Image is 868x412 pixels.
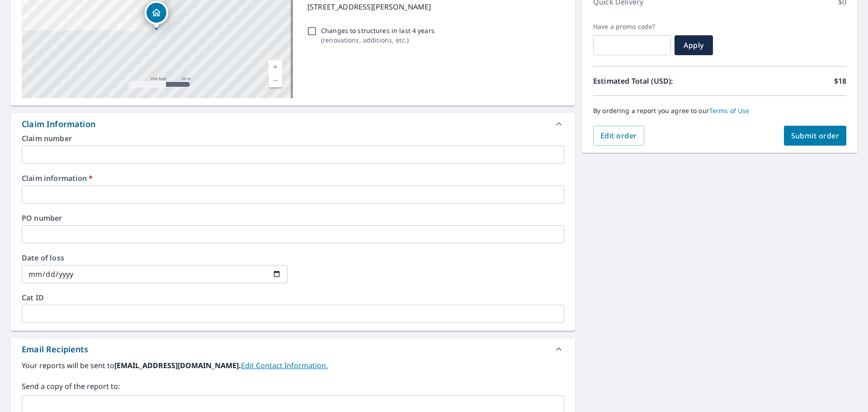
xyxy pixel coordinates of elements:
[593,126,644,146] button: Edit order
[593,107,846,115] p: By ordering a report you agree to our
[241,360,328,370] a: EditContactInfo
[593,23,671,31] label: Have a promo code?
[22,135,564,142] label: Claim number
[269,60,282,74] a: Current Level 17, Zoom In
[22,175,564,182] label: Claim information
[114,360,241,370] b: [EMAIL_ADDRESS][DOMAIN_NAME].
[834,76,846,86] p: $18
[22,214,564,222] label: PO number
[600,131,637,141] span: Edit order
[22,360,564,371] label: Your reports will be sent to
[709,106,750,115] a: Terms of Use
[11,113,575,135] div: Claim Information
[593,76,720,86] p: Estimated Total (USD):
[22,343,88,355] div: Email Recipients
[145,1,168,29] div: Dropped pin, building 1, Residential property, 3353 Downing Pl Lexington, KY 40517
[791,131,840,141] span: Submit order
[269,74,282,87] a: Current Level 17, Zoom Out
[321,35,434,45] p: ( renovations, additions, etc. )
[22,294,564,301] label: Cat ID
[22,254,288,261] label: Date of loss
[675,35,713,55] button: Apply
[307,1,561,12] p: [STREET_ADDRESS][PERSON_NAME]
[22,118,95,130] div: Claim Information
[321,26,434,35] p: Changes to structures in last 4 years
[22,381,564,392] label: Send a copy of the report to:
[682,40,706,50] span: Apply
[11,338,575,360] div: Email Recipients
[784,126,847,146] button: Submit order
